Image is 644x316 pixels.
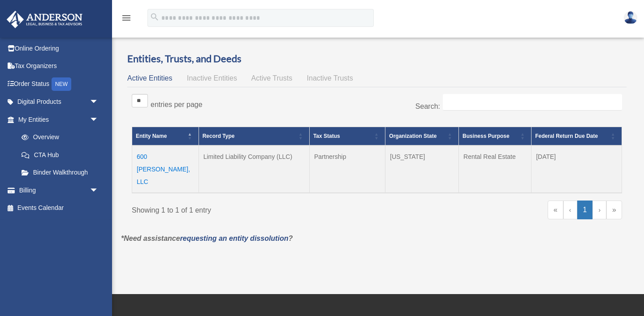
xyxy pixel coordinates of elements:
[13,128,103,146] a: Overview
[606,201,622,219] a: Last
[13,146,108,164] a: CTA Hub
[132,145,199,193] td: 600 [PERSON_NAME], LLC
[309,127,385,146] th: Tax Status: Activate to sort
[251,74,293,82] span: Active Trusts
[532,127,622,146] th: Federal Return Due Date: Activate to sort
[415,102,440,110] label: Search:
[307,74,353,82] span: Inactive Trusts
[187,74,237,82] span: Inactive Entities
[592,201,606,219] a: Next
[6,75,112,93] a: Order StatusNEW
[121,235,293,242] em: *Need assistance ?
[90,111,108,129] span: arrow_drop_down
[385,127,459,146] th: Organization State: Activate to sort
[180,235,289,242] a: requesting an entity dissolution
[132,127,199,146] th: Entity Name: Activate to invert sorting
[6,181,112,199] a: Billingarrow_drop_down
[203,133,235,139] span: Record Type
[462,133,510,139] span: Business Purpose
[535,133,598,139] span: Federal Return Due Date
[90,93,108,111] span: arrow_drop_down
[199,145,309,193] td: Limited Liability Company (LLC)
[90,181,108,200] span: arrow_drop_down
[121,13,132,23] i: menu
[385,145,459,193] td: [US_STATE]
[151,101,203,108] label: entries per page
[6,93,112,111] a: Digital Productsarrow_drop_down
[121,16,132,23] a: menu
[13,164,108,182] a: Binder Walkthrough
[52,77,71,91] div: NEW
[127,52,627,66] h3: Entities, Trusts, and Deeds
[4,11,85,28] img: Anderson Advisors Platinum Portal
[459,127,532,146] th: Business Purpose: Activate to sort
[532,145,622,193] td: [DATE]
[389,133,437,139] span: Organization State
[136,133,167,139] span: Entity Name
[6,39,112,57] a: Online Ordering
[309,145,385,193] td: Partnership
[548,201,563,219] a: First
[313,133,340,139] span: Tax Status
[577,201,593,219] a: 1
[6,199,112,217] a: Events Calendar
[199,127,309,146] th: Record Type: Activate to sort
[127,74,172,82] span: Active Entities
[132,201,370,217] div: Showing 1 to 1 of 1 entry
[563,201,577,219] a: Previous
[150,12,160,22] i: search
[6,111,108,128] a: My Entitiesarrow_drop_down
[624,11,637,24] img: User Pic
[6,57,112,75] a: Tax Organizers
[459,145,532,193] td: Rental Real Estate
